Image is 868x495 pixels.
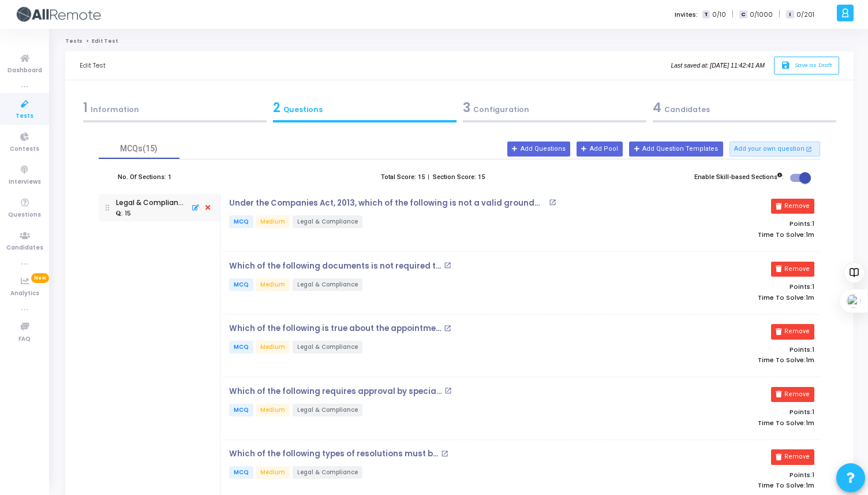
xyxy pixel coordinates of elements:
[18,334,31,344] span: FAQ
[627,231,814,239] p: Time To Solve:
[10,289,39,299] span: Analytics
[14,3,101,26] img: logo
[256,404,290,416] span: Medium
[229,449,438,459] p: Which of the following types of resolutions must b...
[779,8,780,20] span: |
[229,278,253,291] span: MCQ
[270,95,459,126] a: 2Questions
[774,57,839,75] button: saveSave as Draft
[712,10,726,20] span: 0/10
[732,8,734,20] span: |
[92,38,118,44] span: Edit Test
[675,10,698,20] label: Invites:
[433,173,485,183] label: Section Score: 15
[806,231,814,239] span: 1m
[812,407,814,416] span: 1
[229,404,253,416] span: MCQ
[629,142,723,157] button: Add Question Templates
[273,98,457,117] div: Questions
[463,99,470,117] span: 3
[10,144,39,154] span: Contests
[256,278,290,291] span: Medium
[293,278,362,291] span: Legal & Compliance
[229,324,441,333] p: Which of the following is true about the appointme...
[806,419,814,427] span: 1m
[8,66,42,76] span: Dashboard
[6,243,43,253] span: Candidates
[9,177,41,187] span: Interviews
[444,387,452,394] mat-icon: open_in_new
[649,95,839,126] a: 4Candidates
[8,210,41,220] span: Questions
[83,98,267,117] div: Information
[627,356,814,364] p: Time To Solve:
[116,210,131,218] div: : 15
[671,62,764,69] i: Last saved at: [DATE] 11:42:41 AM
[577,142,623,157] button: Add Pool
[428,173,429,181] b: |
[229,387,442,396] p: Which of the following requires approval by specia...
[729,142,821,157] button: Add your own question
[65,38,83,44] a: Tests
[627,482,814,489] p: Time To Solve:
[806,482,814,489] span: 1m
[771,199,814,214] button: Remove
[627,220,814,228] p: Points:
[116,198,186,208] div: Legal & Compliance Mcqs
[627,471,814,479] p: Points:
[106,143,173,155] div: MCQs(15)
[653,98,836,117] div: Candidates
[627,419,814,427] p: Time To Solve:
[444,325,451,332] mat-icon: open_in_new
[65,38,854,45] nav: breadcrumb
[507,142,570,157] button: Add Questions
[795,61,832,69] span: Save as Draft
[83,99,88,117] span: 1
[229,466,253,479] span: MCQ
[806,145,812,153] mat-icon: open_in_new
[293,466,362,479] span: Legal & Compliance
[627,294,814,302] p: Time To Solve:
[229,199,546,208] p: Under the Companies Act, 2013, which of the following is not a valid ground for disqualification ...
[463,98,646,117] div: Configuration
[694,173,784,183] label: Enable Skill-based Sections :
[80,95,270,126] a: 1Information
[31,273,49,283] span: New
[549,199,556,206] mat-icon: open_in_new
[459,95,649,126] a: 3Configuration
[381,173,425,183] label: Total Score: 15
[796,10,814,20] span: 0/201
[750,10,773,20] span: 0/1000
[702,10,710,19] span: T
[627,346,814,353] p: Points:
[627,283,814,291] p: Points:
[229,215,253,228] span: MCQ
[273,99,280,117] span: 2
[441,450,448,457] mat-icon: open_in_new
[256,341,290,353] span: Medium
[293,404,362,416] span: Legal & Compliance
[739,10,747,19] span: C
[781,61,793,70] i: save
[256,215,290,228] span: Medium
[229,262,441,271] p: Which of the following documents is not required t...
[256,466,290,479] span: Medium
[293,215,362,228] span: Legal & Compliance
[627,408,814,416] p: Points:
[771,324,814,339] button: Remove
[106,194,110,221] img: drag icon
[812,345,814,354] span: 1
[118,173,171,183] label: No. Of Sections: 1
[786,10,794,19] span: I
[80,51,106,80] div: Edit Test
[771,387,814,402] button: Remove
[293,341,362,353] span: Legal & Compliance
[806,294,814,302] span: 1m
[812,470,814,479] span: 1
[229,341,253,353] span: MCQ
[444,262,451,269] mat-icon: open_in_new
[771,449,814,464] button: Remove
[812,219,814,228] span: 1
[653,99,661,117] span: 4
[806,356,814,364] span: 1m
